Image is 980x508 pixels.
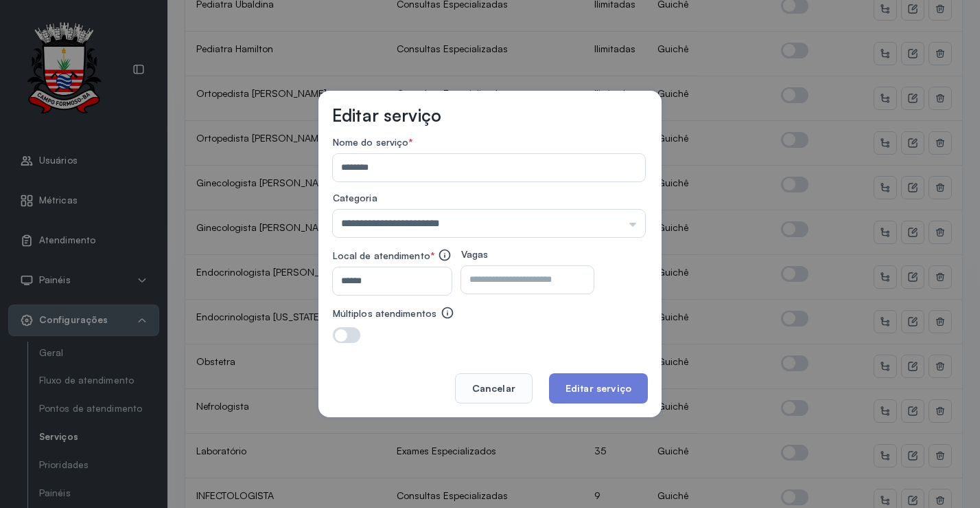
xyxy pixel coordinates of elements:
button: Editar serviço [549,373,648,404]
span: Vagas [461,248,489,260]
span: Categoria [333,192,377,203]
span: Nome do serviço [333,136,409,148]
span: Local de atendimento [333,250,430,261]
button: Cancelar [455,373,533,404]
label: Múltiplos atendimentos [333,308,436,320]
h3: Editar serviço [332,104,441,126]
